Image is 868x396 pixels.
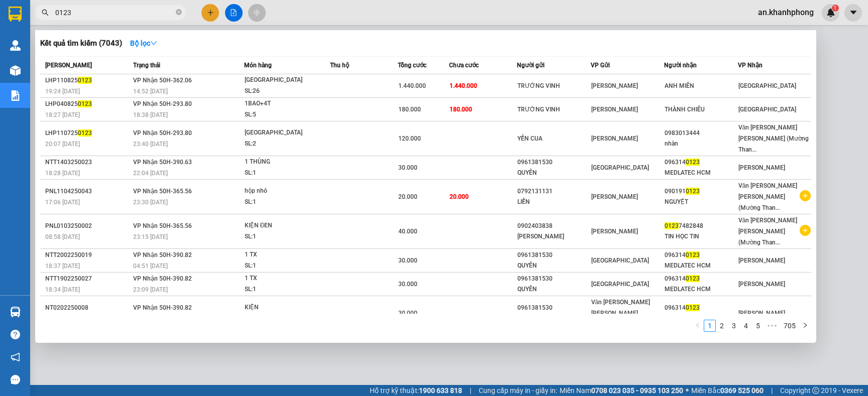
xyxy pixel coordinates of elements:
span: 120.000 [398,135,421,142]
div: 0902403838 [517,221,590,231]
li: 1 [704,320,716,332]
div: SL: 2 [245,139,320,150]
span: [PERSON_NAME] [738,164,785,171]
span: 20.000 [450,193,469,200]
li: 2 [716,320,728,332]
span: [PERSON_NAME] [738,281,785,288]
div: TRƯỜNG VINH [517,104,590,115]
li: Previous Page [692,320,704,332]
span: Văn [PERSON_NAME] [PERSON_NAME] (Mường Than... [738,217,798,246]
a: 5 [752,320,764,331]
span: notification [11,352,20,362]
div: NGUYỆT [665,197,737,207]
div: 1BAO+4T [245,98,320,109]
button: Bộ lọcdown [122,35,165,51]
li: Next 5 Pages [764,320,780,332]
span: VP Nhận 50H-390.82 [133,251,192,258]
span: Văn [PERSON_NAME] [PERSON_NAME] (Mường Than... [738,124,809,153]
span: 23:40 [DATE] [133,141,168,148]
div: QUYÊN [517,284,590,295]
span: VP Nhận 50H-365.56 [133,188,192,195]
b: [PERSON_NAME] [13,65,57,112]
span: 1.440.000 [450,82,477,89]
div: LIỀN [517,197,590,207]
div: 0961381530 [517,250,590,260]
strong: Bộ lọc [130,39,157,47]
span: question-circle [11,330,20,339]
div: PNL1104250043 [45,186,130,197]
span: Trạng thái [133,62,160,69]
div: SL: 1 [245,260,320,272]
span: 23:30 [DATE] [133,199,168,206]
div: TIN HỌC TIN [665,231,737,242]
span: Người gửi [517,62,545,69]
span: 0123 [686,304,700,311]
span: 23:09 [DATE] [133,286,168,293]
a: 705 [781,320,799,331]
div: QUYÊN [517,260,590,271]
a: 2 [716,320,727,331]
span: Thu hộ [330,62,349,69]
span: Văn [PERSON_NAME] [PERSON_NAME] (Mường Than... [738,182,798,211]
span: close-circle [176,9,182,15]
div: 0983013444 [665,128,737,139]
div: MEDLATEC HCM [665,260,737,271]
div: 0792131131 [517,186,590,197]
span: search [42,9,49,16]
span: VP Nhận 50H-293.80 [133,100,192,107]
div: ANH MIÊN [665,81,737,91]
span: [GEOGRAPHIC_DATA] [591,281,649,288]
span: 0123 [665,222,679,229]
span: 0123 [686,275,700,282]
span: [PERSON_NAME] [591,106,638,113]
h3: Kết quả tìm kiếm ( 7043 ) [40,38,122,49]
li: 4 [740,320,752,332]
span: 18:27 [DATE] [45,111,80,118]
span: plus-circle [800,190,811,201]
img: warehouse-icon [10,40,21,51]
span: 04:51 [DATE] [133,262,168,270]
a: 1 [704,320,715,331]
span: 14:52 [DATE] [133,88,168,95]
span: left [695,322,701,328]
div: 0961381530 [517,274,590,284]
span: 30.000 [398,310,417,317]
button: right [799,320,811,332]
div: LHP110725 [45,128,130,139]
a: 4 [740,320,751,331]
span: [GEOGRAPHIC_DATA] [738,106,796,113]
div: MEDLATEC HCM [665,168,737,178]
img: logo.jpg [13,13,63,63]
span: right [802,322,808,328]
div: TRƯỜNG VINH [517,81,590,91]
span: 30.000 [398,281,417,288]
div: 096314 [665,274,737,284]
div: PNL0103250002 [45,221,130,231]
span: [PERSON_NAME] [591,135,638,142]
li: Next Page [799,320,811,332]
span: [GEOGRAPHIC_DATA] [591,164,649,171]
img: solution-icon [10,90,21,101]
span: [GEOGRAPHIC_DATA] [591,257,649,264]
img: warehouse-icon [10,307,21,317]
button: left [692,320,704,332]
div: nhàn [665,139,737,149]
div: SL: 1 [245,284,320,295]
span: ••• [764,320,780,332]
div: [GEOGRAPHIC_DATA] [245,75,320,86]
span: Văn [PERSON_NAME] [PERSON_NAME] ([PERSON_NAME]) [591,299,650,328]
div: THÀNH CHIÊU [665,104,737,115]
div: YẾN CUA [517,134,590,144]
span: VP Nhận [738,62,763,69]
span: 18:38 [DATE] [133,111,168,118]
li: (c) 2017 [84,48,138,60]
span: 22:04 [DATE] [133,170,168,177]
span: [GEOGRAPHIC_DATA] [738,82,796,89]
span: Món hàng [244,62,272,69]
div: SL: 1 [245,197,320,208]
span: 0123 [686,159,700,166]
span: [PERSON_NAME] [738,310,785,317]
span: VP Nhận 50H-390.82 [133,304,192,311]
span: Người nhận [664,62,697,69]
span: VP Nhận 50H-390.63 [133,159,192,166]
